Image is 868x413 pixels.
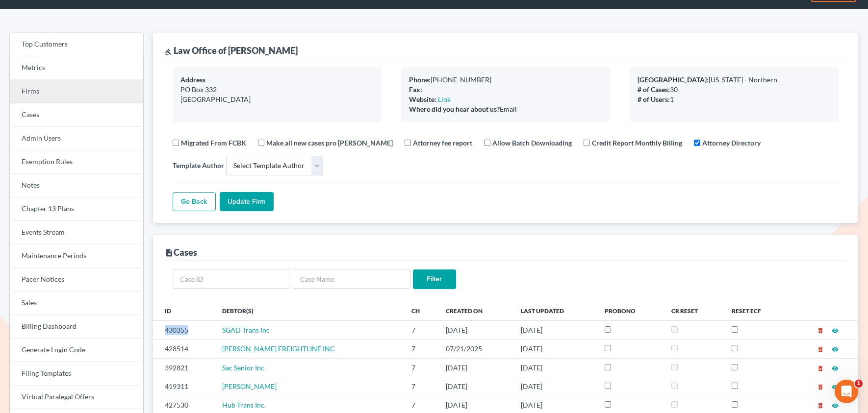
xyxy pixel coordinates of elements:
a: visibility [832,344,839,353]
a: visibility [832,382,839,390]
a: Chapter 13 Plans [10,197,143,221]
div: [US_STATE] - Northern [638,75,831,85]
th: CR Reset [664,301,724,320]
b: Phone: [409,75,431,84]
th: Ch [404,301,438,320]
b: # of Cases: [638,85,670,94]
a: Link [438,95,451,103]
i: gavel [165,49,172,55]
th: ProBono [597,301,664,320]
a: Events Stream [10,221,143,244]
td: [DATE] [438,358,513,377]
a: delete_forever [817,344,824,353]
th: Created On [438,301,513,320]
a: Pacer Notices [10,268,143,292]
a: Maintenance Periods [10,244,143,268]
b: [GEOGRAPHIC_DATA]: [638,75,709,84]
td: 428514 [153,340,215,358]
div: [GEOGRAPHIC_DATA] [180,95,374,104]
i: visibility [832,384,839,390]
b: Website: [409,95,436,103]
a: delete_forever [817,382,824,390]
div: 1 [638,95,831,104]
a: Virtual Paralegal Offers [10,386,143,409]
a: [PERSON_NAME] FREIGHTLINE INC [222,344,335,353]
a: Firms [10,80,143,103]
th: Last Updated [513,301,597,320]
i: delete_forever [817,402,824,409]
i: delete_forever [817,384,824,390]
input: Case Name [293,269,410,289]
a: Hub Trans Inc. [222,401,266,409]
div: 30 [638,85,831,95]
td: 7 [404,340,438,358]
th: ID [153,301,215,320]
input: Update Firm [220,192,274,212]
i: visibility [832,346,839,353]
a: Filing Templates [10,362,143,386]
a: [PERSON_NAME] [222,382,277,390]
a: Exemption Rules [10,150,143,174]
b: # of Users: [638,95,670,103]
a: Sales [10,292,143,315]
i: description [165,248,174,257]
label: Attorney Directory [702,138,761,148]
input: Case ID [173,269,290,289]
iframe: Intercom live chat [835,380,858,403]
td: [DATE] [438,377,513,396]
td: 430355 [153,321,215,340]
input: Filter [413,269,456,289]
a: Billing Dashboard [10,315,143,339]
th: Reset ECF [724,301,788,320]
a: Notes [10,174,143,197]
td: [DATE] [438,321,513,340]
div: PO Box 332 [180,85,374,95]
label: Allow Batch Downloading [492,138,572,148]
i: visibility [832,365,839,372]
td: 392821 [153,358,215,377]
a: Admin Users [10,127,143,150]
div: Cases [165,246,197,258]
a: visibility [832,364,839,372]
a: Metrics [10,56,143,80]
i: delete_forever [817,365,824,372]
label: Migrated From FCBK [181,138,246,148]
b: Where did you hear about us? [409,105,500,113]
i: delete_forever [817,327,824,334]
td: 7 [404,358,438,377]
td: [DATE] [513,358,597,377]
label: Attorney fee report [413,138,472,148]
td: [DATE] [513,340,597,358]
a: SGAD Trans Inc [222,326,270,334]
label: Make all new cases pro [PERSON_NAME] [266,138,393,148]
a: Generate Login Code [10,339,143,362]
i: visibility [832,327,839,334]
th: Debtor(s) [214,301,404,320]
div: Email [409,104,602,114]
b: Address [180,75,205,84]
a: visibility [832,401,839,409]
a: delete_forever [817,326,824,334]
a: Top Customers [10,33,143,56]
a: Go Back [173,192,216,212]
div: [PHONE_NUMBER] [409,75,602,85]
a: Sac Senior Inc. [222,364,266,372]
td: 07/21/2025 [438,340,513,358]
span: 1 [855,380,863,388]
td: [DATE] [513,321,597,340]
label: Credit Report Monthly Billing [592,138,682,148]
div: Law Office of [PERSON_NAME] [165,45,298,56]
a: delete_forever [817,401,824,409]
a: Cases [10,103,143,127]
i: visibility [832,402,839,409]
td: 7 [404,377,438,396]
i: delete_forever [817,346,824,353]
td: [DATE] [513,377,597,396]
label: Template Author [173,160,224,170]
td: 7 [404,321,438,340]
